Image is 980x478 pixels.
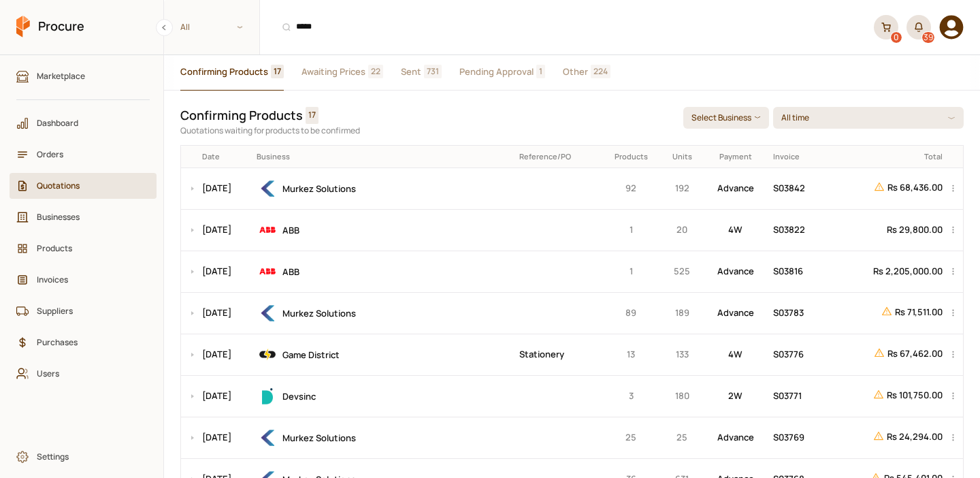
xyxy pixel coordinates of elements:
[536,65,545,78] span: 1
[10,267,157,293] a: Invoices
[282,349,340,361] span: Game District
[10,298,157,324] a: Suppliers
[38,18,84,35] span: Procure
[874,15,898,39] a: 0
[268,10,866,44] input: Products, Businesses, Users, Suppliers, Orders, and Purchases
[10,444,157,470] a: Settings
[180,107,303,124] h2: Confirming Products
[708,223,764,237] p: 4-Week Invoice
[606,389,657,403] p: 3
[708,389,764,403] p: 2-Week Invoice
[606,347,657,362] p: 13
[37,242,139,255] span: Products
[257,344,510,366] div: Game District
[606,223,657,237] p: 1
[768,168,827,209] td: S03842
[606,264,657,278] p: 1
[703,146,768,168] th: Payment
[282,266,299,278] span: ABB
[708,347,764,362] p: 4-Week Invoice
[768,375,827,417] td: S03771
[10,236,157,261] a: Products
[202,431,231,443] a: [DATE]
[708,264,764,278] p: Advance Payment
[257,385,510,407] div: Devsinc
[282,307,356,319] span: Murkez Solutions
[10,63,157,89] a: Marketplace
[666,264,698,278] p: 525
[37,304,139,317] span: Suppliers
[301,65,365,79] span: Awaiting Prices
[202,348,231,360] a: [DATE]
[781,111,812,124] p: All time
[306,107,318,124] span: 17
[827,334,947,375] td: Rs 67,462.00
[10,142,157,168] a: Orders
[827,168,947,209] td: Rs 68,436.00
[661,146,703,168] th: Units
[606,181,657,195] p: 92
[37,148,139,161] span: Orders
[666,430,698,445] p: 25
[37,210,139,223] span: Businesses
[202,223,231,236] a: [DATE]
[773,107,964,129] button: All time
[202,182,231,194] a: [DATE]
[37,69,139,82] span: Marketplace
[768,292,827,334] td: S03783
[922,32,934,43] div: 39
[401,65,421,79] span: Sent
[708,306,764,320] p: Advance Payment
[202,265,231,277] a: [DATE]
[591,65,610,78] span: 224
[282,390,316,402] span: Devsinc
[768,146,827,168] th: Invoice
[683,107,769,129] button: Select Business
[891,32,902,43] div: 0
[563,65,588,79] span: Other
[37,273,139,286] span: Invoices
[10,330,157,355] a: Purchases
[708,430,764,445] p: Advance Payment
[666,306,698,320] p: 189
[282,224,299,236] span: ABB
[180,65,268,79] span: Confirming Products
[666,223,698,237] p: 20
[202,306,231,319] a: [DATE]
[10,173,157,199] a: Quotations
[282,182,356,195] span: Murkez Solutions
[257,302,510,324] div: Murkez Solutions
[37,336,139,349] span: Purchases
[180,124,672,137] p: Quotations waiting for products to be confirmed
[257,219,510,241] div: ABB
[180,20,190,33] span: All
[708,181,764,195] p: Advance Payment
[827,209,947,251] td: Rs 29,800.00
[257,427,510,449] div: Murkez Solutions
[368,65,383,78] span: 22
[666,347,698,362] p: 133
[10,110,157,136] a: Dashboard
[768,251,827,292] td: S03816
[271,65,284,78] span: 17
[37,116,139,129] span: Dashboard
[666,181,698,195] p: 192
[164,16,259,38] span: All
[10,361,157,387] a: Users
[768,209,827,251] td: S03822
[257,178,510,200] div: Murkez Solutions
[16,16,84,39] a: Procure
[252,146,514,168] th: Business
[827,251,947,292] td: Rs 2,205,000.00
[459,65,534,79] span: Pending Approval
[424,65,442,78] span: 731
[601,146,661,168] th: Products
[768,334,827,375] td: S03776
[906,15,931,39] button: 39
[197,146,252,168] th: Date
[282,432,356,444] span: Murkez Solutions
[10,204,157,230] a: Businesses
[202,389,231,402] a: [DATE]
[666,389,698,403] p: 180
